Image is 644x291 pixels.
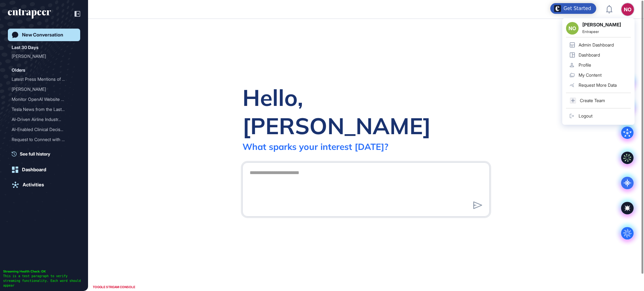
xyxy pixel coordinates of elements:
[12,84,76,94] div: Reese
[550,3,596,14] div: Open Get Started checklist
[23,182,44,188] div: Activities
[12,124,76,135] div: AI-Enabled Clinical Decision Support Software for Infectious Disease Screening and AMR Program
[12,104,76,114] div: Tesla News from the Last Two Weeks
[12,151,80,157] a: See full history
[8,178,80,191] a: Activities
[12,66,25,74] div: Olders
[242,83,490,140] div: Hello, [PERSON_NAME]
[554,5,561,12] img: launcher-image-alternative-text
[8,29,80,41] a: New Conversation
[12,51,71,61] div: [PERSON_NAME]
[12,84,71,94] div: [PERSON_NAME]
[8,163,80,176] a: Dashboard
[12,114,76,124] div: AI-Driven Airline Industry Updates
[12,74,71,84] div: Latest Press Mentions of ...
[22,32,63,38] div: New Conversation
[12,114,71,124] div: AI-Driven Airline Industr...
[22,167,46,173] div: Dashboard
[91,283,137,291] div: TOGGLE STREAM CONSOLE
[563,5,591,12] div: Get Started
[12,145,71,155] div: [PERSON_NAME]
[12,104,71,114] div: Tesla News from the Last ...
[12,44,38,51] div: Last 30 Days
[12,124,71,135] div: AI-Enabled Clinical Decis...
[12,74,76,84] div: Latest Press Mentions of OpenAI
[12,135,76,145] div: Request to Connect with Curie
[20,151,50,157] span: See full history
[8,9,51,19] div: entrapeer-logo
[242,141,388,152] div: What sparks your interest [DATE]?
[12,94,71,104] div: Monitor OpenAI Website Ac...
[621,3,634,16] button: NO
[12,145,76,155] div: Reese
[12,135,71,145] div: Request to Connect with C...
[12,51,76,61] div: Curie
[12,94,76,104] div: Monitor OpenAI Website Activity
